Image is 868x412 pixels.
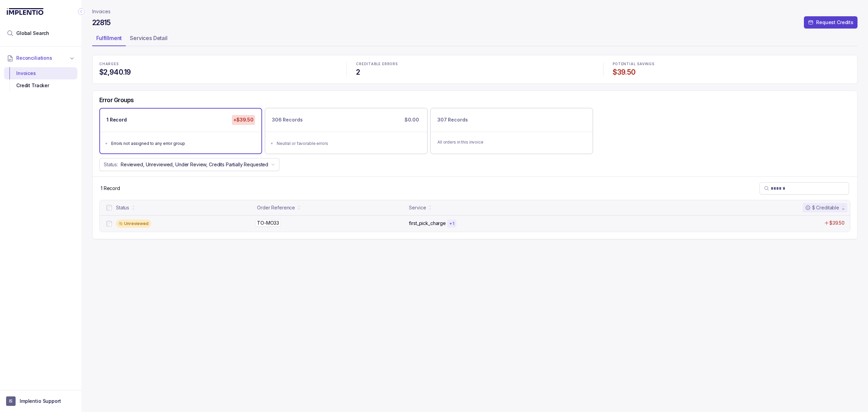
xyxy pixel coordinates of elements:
li: Tab Services Detail [126,33,172,46]
span: Global Search [16,30,49,37]
button: Status:Reviewed, Unreviewed, Under Review, Credits Partially Requested [99,158,279,171]
div: Remaining page entries [101,185,120,192]
p: Implentio Support [20,398,61,405]
p: Fulfillment [96,34,122,42]
h4: 2 [356,68,594,77]
nav: breadcrumb [92,8,111,15]
div: $ Creditable [805,204,839,211]
p: 1 Record [101,185,120,192]
p: first_pick_charge [409,220,446,227]
div: Neutral or favorable errors [277,140,420,147]
button: Reconciliations [4,51,77,65]
p: + 1 [449,221,454,226]
span: Reconciliations [16,55,52,61]
div: Invoices [9,67,72,79]
p: Services Detail [130,34,167,42]
input: checkbox-checkbox [106,221,112,226]
p: Status: [104,161,118,168]
div: Errors not assigned to any error group [111,140,254,147]
div: Collapse Icon [77,7,85,16]
span: User initials [6,396,16,406]
ul: Tab Group [92,33,857,46]
div: Credit Tracker [9,79,72,92]
a: Invoices [92,8,111,15]
h5: Error Groups [99,96,134,104]
p: CREDITABLE ERRORS [356,62,594,66]
p: Request Credits [816,19,853,26]
p: TO-MO33 [255,219,281,227]
p: 306 Records [272,116,302,123]
div: Service [409,204,426,211]
button: Request Credits [804,16,857,29]
li: Tab Fulfillment [92,33,126,46]
button: User initialsImplentio Support [6,396,75,406]
p: +$39.50 [232,115,255,125]
h4: $39.50 [613,68,850,77]
h4: $2,940.19 [99,68,337,77]
p: Reviewed, Unreviewed, Under Review, Credits Partially Requested [121,161,268,168]
p: All orders in this invoice [437,139,586,146]
div: Status [116,204,129,211]
p: CHARGES [99,62,337,66]
p: $39.50 [829,220,845,226]
p: $0.00 [403,115,420,125]
h4: 22815 [92,18,111,27]
div: Reconciliations [4,66,77,93]
p: POTENTIAL SAVINGS [613,62,850,66]
p: 307 Records [437,116,468,123]
div: Unreviewed [116,220,151,228]
input: checkbox-checkbox [106,205,112,210]
div: Order Reference [257,204,295,211]
p: 1 Record [106,116,127,123]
